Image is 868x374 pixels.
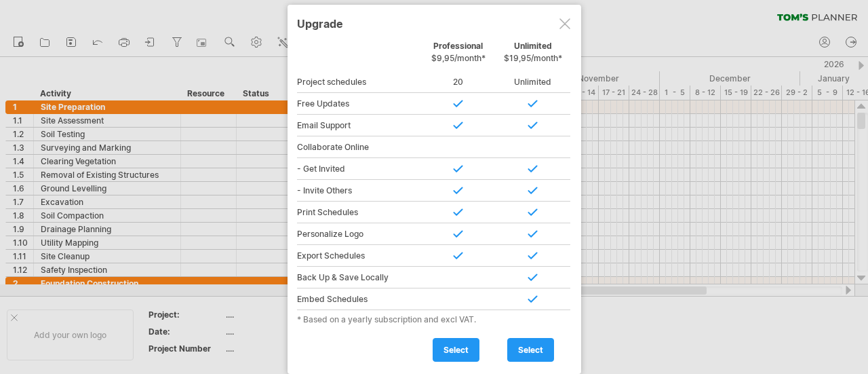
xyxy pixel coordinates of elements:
div: Print Schedules [297,202,421,223]
div: - Invite Others [297,180,421,202]
a: select [507,338,554,362]
a: select [433,338,479,362]
div: 20 [421,71,496,93]
div: - Get Invited [297,158,421,180]
div: Personalize Logo [297,223,421,245]
div: Collaborate Online [297,136,421,158]
div: Back Up & Save Locally [297,267,421,288]
span: select [518,345,543,355]
div: Professional [421,41,496,70]
div: Export Schedules [297,245,421,267]
div: * Based on a yearly subscription and excl VAT. [297,314,572,324]
span: $9,95/month* [431,53,486,63]
span: $19,95/month* [504,53,562,63]
div: Unlimited [496,41,570,70]
div: Upgrade [297,11,572,35]
div: Email Support [297,115,421,136]
span: select [443,345,469,355]
div: Free Updates [297,93,421,115]
div: Unlimited [496,71,570,93]
div: Project schedules [297,71,421,93]
div: Embed Schedules [297,288,421,310]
